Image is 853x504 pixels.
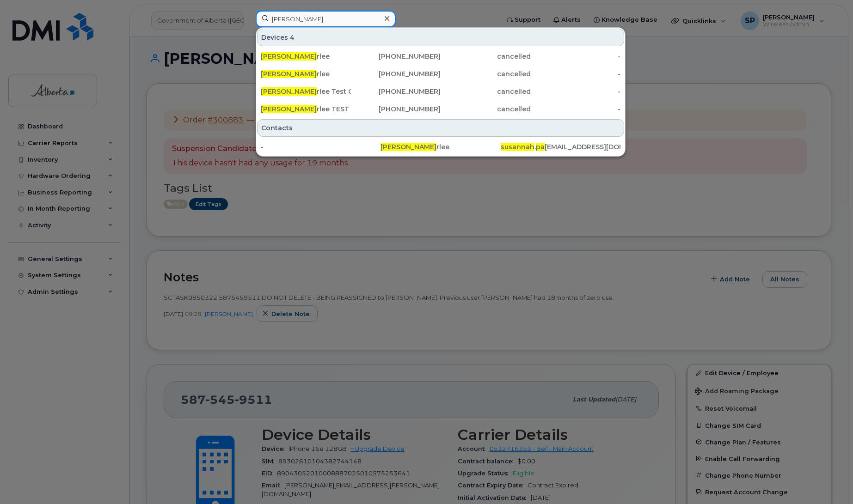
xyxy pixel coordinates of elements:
[257,48,624,65] a: [PERSON_NAME]rlee[PHONE_NUMBER]cancelled-
[531,69,621,79] div: -
[441,52,531,61] div: cancelled
[261,142,380,152] div: -
[441,69,531,79] div: cancelled
[261,104,351,114] div: rlee TEST Own SIM
[257,101,624,117] a: [PERSON_NAME]rlee TEST Own SIM[PHONE_NUMBER]cancelled-
[290,33,295,42] span: 4
[351,69,441,79] div: [PHONE_NUMBER]
[531,52,621,61] div: -
[501,143,534,151] span: susannah
[257,29,624,46] div: Devices
[257,66,624,82] a: [PERSON_NAME]rlee[PHONE_NUMBER]cancelled-
[380,143,436,151] span: [PERSON_NAME]
[441,87,531,96] div: cancelled
[257,83,624,100] a: [PERSON_NAME]rlee Test Own Sim[PHONE_NUMBER]cancelled-
[351,104,441,114] div: [PHONE_NUMBER]
[261,87,317,96] span: [PERSON_NAME]
[501,142,620,152] div: . [EMAIL_ADDRESS][DOMAIN_NAME]
[261,105,317,113] span: [PERSON_NAME]
[257,139,624,155] a: -[PERSON_NAME]rleesusannah.pa[EMAIL_ADDRESS][DOMAIN_NAME]
[261,70,317,78] span: [PERSON_NAME]
[261,69,351,79] div: rlee
[531,104,621,114] div: -
[351,87,441,96] div: [PHONE_NUMBER]
[257,119,624,137] div: Contacts
[441,104,531,114] div: cancelled
[261,52,351,61] div: rlee
[351,52,441,61] div: [PHONE_NUMBER]
[380,142,500,152] div: rlee
[531,87,621,96] div: -
[256,11,396,27] input: Find something...
[261,87,351,96] div: rlee Test Own Sim
[536,143,545,151] span: pa
[261,52,317,61] span: [PERSON_NAME]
